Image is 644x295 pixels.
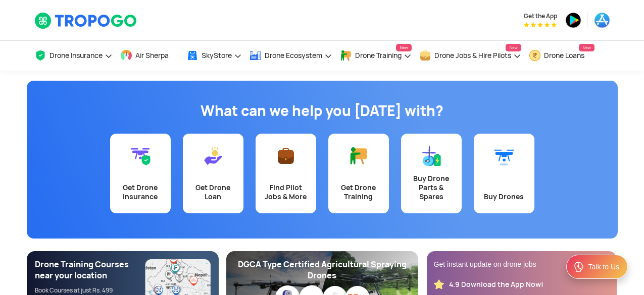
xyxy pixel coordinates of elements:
div: Book Courses at just Rs. 499 [35,286,145,294]
img: star_rating [434,279,444,289]
div: Buy Drones [480,192,528,201]
span: New [396,44,411,51]
div: Find Pilot Jobs & More [262,183,310,201]
span: Air Sherpa [135,51,169,60]
a: Buy Drone Parts & Spares [401,134,462,213]
img: Buy Drones [494,146,514,166]
div: Buy Drone Parts & Spares [407,174,456,201]
span: Drone Ecosystem [265,51,322,60]
span: SkyStore [202,51,232,60]
a: Drone Ecosystem [250,41,332,71]
span: New [579,44,594,51]
h1: What can we help you [DATE] with? [34,101,610,121]
div: 4.9 Download the App Now! [449,280,543,289]
span: Drone Insurance [49,51,103,60]
div: Get Drone Loan [189,183,237,201]
a: Find Pilot Jobs & More [256,134,316,213]
div: Drone Training Courses near your location [35,259,145,281]
div: Get instant update on drone jobs [434,259,610,269]
img: appstore [594,12,610,28]
span: New [506,44,521,51]
span: Get the App [524,12,557,20]
div: Get Drone Training [334,183,383,201]
img: App Raking [524,22,557,27]
a: Air Sherpa [120,41,179,71]
a: Get Drone Insurance [110,134,171,213]
a: Drone TrainingNew [340,41,412,71]
a: Drone LoansNew [529,41,595,71]
a: Drone Jobs & Hire PilotsNew [419,41,521,71]
img: playstore [565,12,581,28]
a: Drone Insurance [34,41,113,71]
a: Buy Drones [474,134,534,213]
img: Find Pilot Jobs & More [276,146,296,166]
div: Get Drone Insurance [116,183,165,201]
img: Buy Drone Parts & Spares [421,146,441,166]
span: Drone Loans [544,51,584,60]
img: Get Drone Training [349,146,369,166]
a: Get Drone Loan [183,134,243,213]
img: Get Drone Insurance [130,146,151,166]
a: SkyStore [186,41,242,71]
div: Talk to Us [588,262,619,272]
a: Get Drone Training [328,134,389,213]
span: Drone Training [355,51,402,60]
span: Drone Jobs & Hire Pilots [434,51,511,60]
img: ic_Support.svg [573,261,585,273]
div: DGCA Type Certified Agricultural Spraying Drones [234,259,410,281]
img: Get Drone Loan [203,146,223,166]
img: TropoGo Logo [34,12,138,29]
